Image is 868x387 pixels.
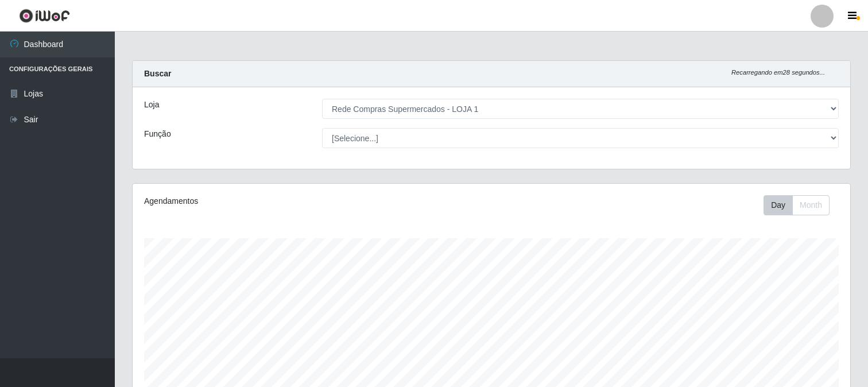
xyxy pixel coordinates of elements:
button: Month [792,195,830,215]
button: Day [764,195,793,215]
strong: Buscar [144,69,171,78]
div: Toolbar with button groups [764,195,839,215]
label: Loja [144,99,159,111]
label: Função [144,128,171,140]
div: Agendamentos [144,195,424,207]
div: First group [764,195,830,215]
img: CoreUI Logo [19,9,70,23]
i: Recarregando em 28 segundos... [731,69,825,76]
